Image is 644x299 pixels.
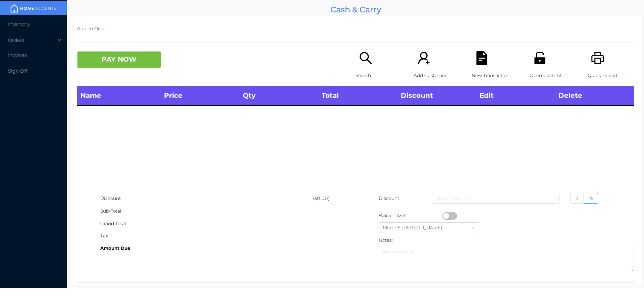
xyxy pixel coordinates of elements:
div: Sub-Total [100,205,313,217]
th: Total [318,86,397,105]
img: mainBanner [8,3,58,13]
i: icon: file-text [475,51,489,65]
span: Inventory [8,21,30,27]
div: ($0.00) [313,192,356,205]
th: Price [161,86,239,105]
span: Sign Off [8,68,28,74]
label: Notes: [379,237,393,243]
p: Discount [379,192,400,205]
div: Amount Due [100,242,313,254]
th: Name [77,86,161,105]
div: Cash & Carry [70,3,641,16]
p: Quick Report [588,69,634,82]
p: Add To Order [77,22,634,35]
p: Search [356,69,402,82]
div: Merch5 Lawrence [383,223,449,233]
th: Discount [397,86,476,105]
th: Delete [555,86,634,105]
i: icon: printer [591,51,605,65]
span: Invoices [8,52,27,58]
i: icon: down [471,226,475,230]
i: icon: search [359,51,373,65]
div: Waive Taxes [379,209,442,222]
button: PAY NOW [77,51,161,68]
p: Add Customer [414,69,460,82]
th: Qty [239,86,318,105]
span: $ [576,195,579,201]
i: icon: user-add [417,51,431,65]
div: Discount [100,192,313,205]
i: icon: unlock [533,51,547,65]
p: Open Cash Till [530,69,576,82]
div: Tax [100,230,313,242]
input: Enter Discount [432,193,559,204]
p: New Transaction [472,69,518,82]
div: Grand Total [100,217,313,230]
th: Edit [476,86,555,105]
span: % [589,195,593,201]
